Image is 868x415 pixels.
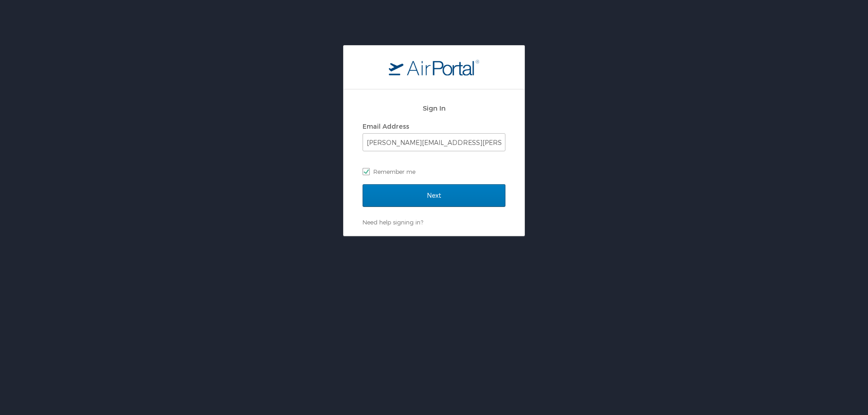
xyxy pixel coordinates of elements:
input: Next [363,184,505,207]
label: Email Address [363,122,409,130]
img: logo [389,59,479,75]
label: Remember me [363,165,505,178]
a: Need help signing in? [363,219,423,226]
h2: Sign In [363,103,505,113]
